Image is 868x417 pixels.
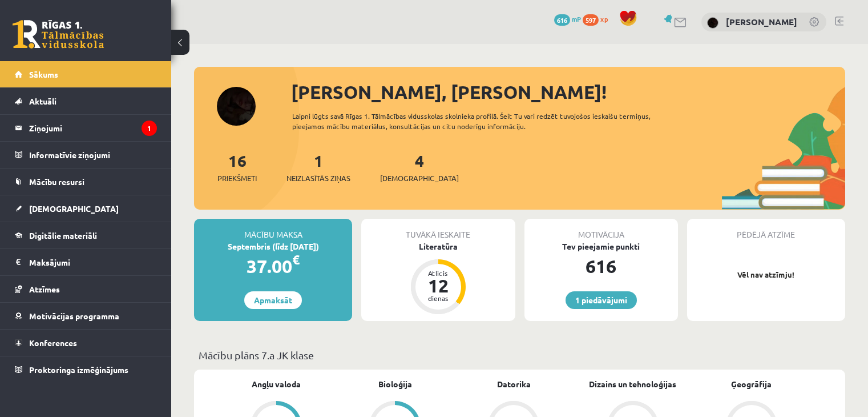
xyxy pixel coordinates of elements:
span: Neizlasītās ziņas [286,173,350,184]
span: Mācību resursi [29,177,84,187]
legend: Ziņojumi [29,115,157,141]
span: Aktuāli [29,96,56,106]
a: Aktuāli [15,88,157,114]
div: [PERSON_NAME], [PERSON_NAME]! [291,78,845,106]
p: Vēl nav atzīmju! [693,269,839,280]
div: Mācību maksa [194,219,352,240]
div: 37.00 [194,252,352,280]
span: 616 [554,14,570,26]
span: Motivācijas programma [29,311,119,321]
a: [PERSON_NAME] [726,16,797,27]
span: Proktoringa izmēģinājums [29,364,128,375]
p: Mācību plāns 7.a JK klase [199,347,841,363]
img: Linda Rutka [707,17,718,29]
i: 1 [142,121,157,136]
a: 616 mP [554,14,581,23]
a: Motivācijas programma [15,303,157,329]
div: 616 [524,252,678,280]
span: Priekšmeti [217,173,257,184]
a: Sākums [15,61,157,87]
legend: Informatīvie ziņojumi [29,142,157,168]
a: Apmaksāt [244,291,302,309]
span: [DEMOGRAPHIC_DATA] [29,203,119,214]
a: 597 xp [583,14,613,23]
a: Informatīvie ziņojumi [15,142,157,168]
div: Atlicis [421,270,455,276]
legend: Maksājumi [29,249,157,275]
span: € [292,251,300,268]
a: Rīgas 1. Tālmācības vidusskola [13,20,104,49]
a: Literatūra Atlicis 12 dienas [361,240,515,316]
span: 597 [583,14,599,26]
a: Dizains un tehnoloģijas [589,378,676,390]
a: Angļu valoda [252,378,301,390]
a: 16Priekšmeti [217,150,257,184]
div: Laipni lūgts savā Rīgas 1. Tālmācības vidusskolas skolnieka profilā. Šeit Tu vari redzēt tuvojošo... [292,111,683,131]
a: Proktoringa izmēģinājums [15,356,157,383]
a: Atzīmes [15,276,157,302]
a: Mācību resursi [15,169,157,195]
a: [DEMOGRAPHIC_DATA] [15,195,157,222]
a: 1 piedāvājumi [566,291,637,309]
span: Sākums [29,69,58,79]
span: mP [572,14,581,23]
span: Konferences [29,338,77,348]
a: Digitālie materiāli [15,222,157,248]
div: 12 [421,276,455,295]
a: Maksājumi [15,249,157,275]
div: Tuvākā ieskaite [361,219,515,240]
div: Pēdējā atzīme [687,219,845,240]
a: Datorika [497,378,531,390]
a: 4[DEMOGRAPHIC_DATA] [380,150,459,184]
div: Septembris (līdz [DATE]) [194,240,352,252]
a: Konferences [15,330,157,356]
div: Motivācija [524,219,678,240]
a: Ģeogrāfija [731,378,772,390]
a: Ziņojumi1 [15,115,157,141]
span: Atzīmes [29,284,60,294]
div: dienas [421,295,455,302]
div: Tev pieejamie punkti [524,240,678,252]
span: [DEMOGRAPHIC_DATA] [380,173,459,184]
span: Digitālie materiāli [29,230,97,240]
span: xp [600,14,608,23]
a: Bioloģija [378,378,412,390]
a: 1Neizlasītās ziņas [286,150,350,184]
div: Literatūra [361,240,515,252]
